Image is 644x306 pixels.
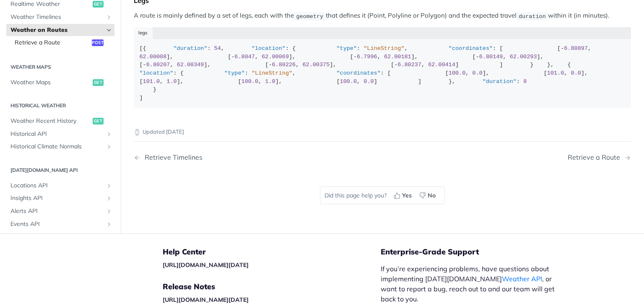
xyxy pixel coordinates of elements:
[146,62,170,68] span: 6.80207
[10,220,104,228] span: Events API
[6,63,114,71] h2: Weather Maps
[384,54,411,60] span: 62.00181
[6,76,114,89] a: Weather Mapsget
[479,54,503,60] span: 6.80149
[10,37,114,49] a: Retrieve a Routepost
[241,78,259,85] span: 100.0
[106,221,112,228] button: Show subpages for Events API
[134,11,631,21] p: A route is mainly defined by a set of legs, each with the that defines it (Point, Polyline or Pol...
[166,78,177,85] span: 1.0
[93,79,104,86] span: get
[561,45,564,52] span: -
[296,13,323,19] span: geometry
[502,275,542,283] a: Weather API
[547,70,564,76] span: 101.0
[568,153,631,161] a: Next Page: Retrieve a Route
[252,45,286,52] span: "location"
[106,27,112,34] button: Hide subpages for Weather on Routes
[302,62,330,68] span: 62.00375
[353,54,357,60] span: -
[10,26,104,34] span: Weather on Routes
[106,208,112,215] button: Show subpages for Alerts API
[476,54,479,60] span: -
[234,54,255,60] span: 6.8047
[140,44,626,102] div: [{ : , : { : , : [ [ , ], [ , ], [ , ], [ , ], [ , ], [ , ], [ , ] ] } }, { : { : , : [ [ , ], [ ...
[6,218,114,231] a: Events APIShow subpages for Events API
[10,182,104,190] span: Locations API
[6,115,114,128] a: Weather Recent Historyget
[6,166,114,174] h2: [DATE][DOMAIN_NAME] API
[174,45,208,52] span: "duration"
[92,40,104,47] span: post
[336,45,357,52] span: "type"
[449,45,493,52] span: "coordinates"
[428,62,455,68] span: 62.00414
[106,182,112,189] button: Show subpages for Locations API
[523,78,527,85] span: 8
[10,233,104,241] span: Custom Events API
[268,62,272,68] span: -
[6,179,114,192] a: Locations APIShow subpages for Locations API
[134,128,631,136] p: Updated [DATE]
[252,70,292,76] span: "LineString"
[10,0,91,9] span: Realtime Weather
[262,54,289,60] span: 62.00069
[6,141,114,153] a: Historical Climate NormalsShow subpages for Historical Climate Normals
[394,62,397,68] span: -
[402,191,412,200] span: Yes
[364,78,374,85] span: 0.0
[6,102,114,110] h2: Historical Weather
[106,195,112,202] button: Show subpages for Insights API
[320,187,445,204] div: Did this page help you?
[391,189,416,202] button: Yes
[519,13,546,19] span: duration
[568,153,624,161] div: Retrieve a Route
[143,78,160,85] span: 101.0
[106,144,112,150] button: Show subpages for Historical Climate Normals
[272,62,296,68] span: 6.80226
[10,78,91,87] span: Weather Maps
[6,192,114,205] a: Insights APIShow subpages for Insights API
[449,70,466,76] span: 100.0
[571,70,581,76] span: 0.0
[163,282,381,292] h5: Release Notes
[564,45,588,52] span: 6.80897
[381,247,577,257] h5: Enterprise-Grade Support
[224,70,245,76] span: "type"
[6,24,114,36] a: Weather on RoutesHide subpages for Weather on Routes
[231,54,234,60] span: -
[397,62,421,68] span: 6.80237
[6,11,114,23] a: Weather TimelinesShow subpages for Weather Timelines
[10,130,104,138] span: Historical API
[106,131,112,137] button: Show subpages for Historical API
[134,145,631,170] nav: Pagination Controls
[214,45,221,52] span: 54
[10,194,104,203] span: Insights API
[177,62,204,68] span: 62.00349
[6,128,114,140] a: Historical APIShow subpages for Historical API
[15,39,90,47] span: Retrieve a Route
[134,153,347,161] a: Previous Page: Retrieve Timelines
[143,62,146,68] span: -
[428,191,436,200] span: No
[140,54,167,60] span: 62.00008
[140,153,203,161] div: Retrieve Timelines
[416,189,440,202] button: No
[340,78,357,85] span: 100.0
[265,78,275,85] span: 1.0
[10,13,104,21] span: Weather Timelines
[163,247,381,257] h5: Help Center
[364,45,404,52] span: "LineString"
[483,78,517,85] span: "duration"
[10,207,104,215] span: Alerts API
[6,205,114,218] a: Alerts APIShow subpages for Alerts API
[10,117,91,126] span: Weather Recent History
[106,14,112,21] button: Show subpages for Weather Timelines
[140,70,174,76] span: "location"
[6,231,114,244] a: Custom Events APIShow subpages for Custom Events API
[10,143,104,151] span: Historical Climate Normals
[336,70,380,76] span: "coordinates"
[163,296,249,303] a: [URL][DOMAIN_NAME][DATE]
[357,54,377,60] span: 6.7996
[473,70,483,76] span: 0.0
